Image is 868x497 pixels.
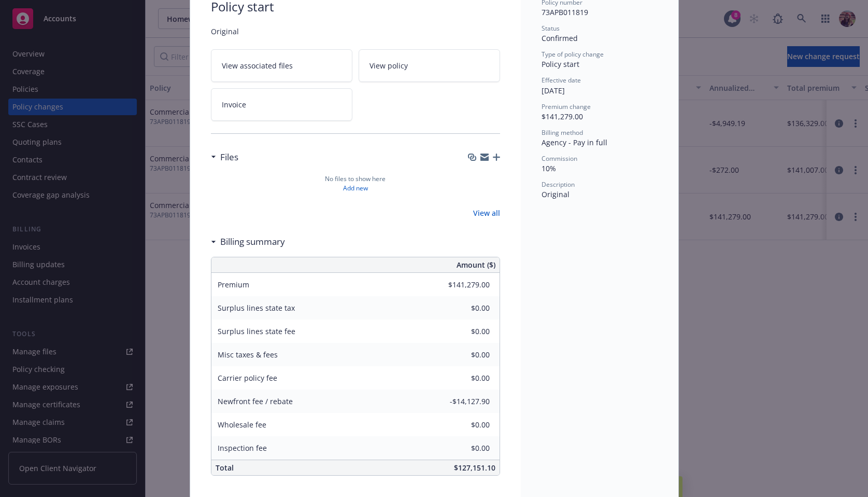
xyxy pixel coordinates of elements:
span: Invoice [222,99,246,110]
input: 0.00 [429,277,496,293]
span: Inspection fee [218,443,267,453]
span: Type of policy change [542,50,604,59]
input: 0.00 [429,394,496,409]
input: 0.00 [429,370,496,386]
span: Premium change [542,102,591,111]
span: View associated files [222,60,293,71]
span: Billing method [542,128,583,137]
span: Agency - Pay in full [542,137,607,147]
span: Wholesale fee [218,420,266,430]
span: Premium [218,280,249,289]
span: Confirmed [542,33,578,43]
a: View all [473,208,500,218]
span: Amount ($) [457,259,495,270]
span: Misc taxes & fees [218,350,278,360]
input: 0.00 [429,347,496,363]
span: Original [542,189,570,199]
span: Carrier policy fee [218,373,277,383]
a: View policy [359,49,500,82]
span: Effective date [542,76,581,85]
input: 0.00 [429,324,496,339]
span: Status [542,24,560,33]
span: No files to show here [325,174,386,184]
span: View policy [369,60,408,71]
div: Files [211,150,238,164]
span: Surplus lines state tax [218,303,295,313]
span: 10% [542,163,556,173]
span: Newfront fee / rebate [218,396,293,406]
span: 73APB011819 [542,7,588,17]
h3: Billing summary [220,235,285,248]
span: Description [542,180,575,189]
span: Policy start [542,59,579,69]
span: Surplus lines state fee [218,326,295,336]
a: Invoice [211,88,352,121]
input: 0.00 [429,440,496,456]
span: $127,151.10 [454,463,495,473]
span: Commission [542,154,577,163]
a: View associated files [211,49,352,82]
span: $141,279.00 [542,112,583,121]
input: 0.00 [429,417,496,433]
h3: Files [220,150,238,164]
span: Original [211,26,500,37]
div: Billing summary [211,235,285,248]
input: 0.00 [429,300,496,316]
span: Total [216,463,234,473]
span: [DATE] [542,86,565,95]
a: Add new [343,184,368,193]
